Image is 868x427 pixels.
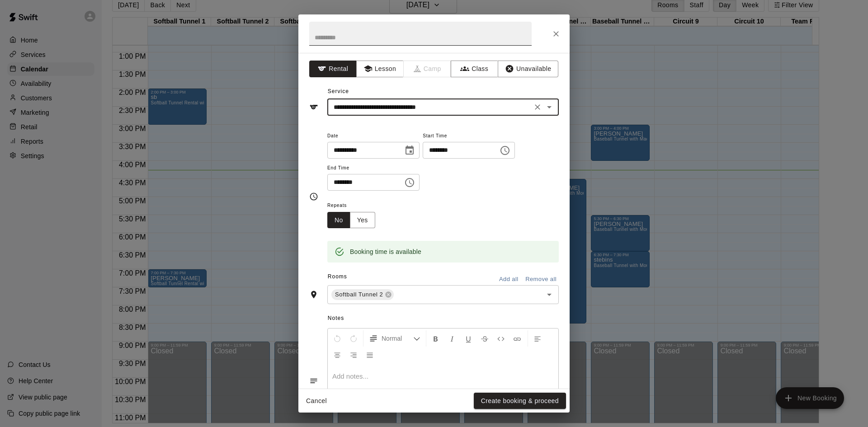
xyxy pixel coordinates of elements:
[309,290,318,299] svg: Rooms
[309,61,357,77] button: Rental
[365,330,424,347] button: Formatting Options
[423,130,515,142] span: Start Time
[382,334,413,343] span: Normal
[328,273,347,280] span: Rooms
[346,347,361,363] button: Right Align
[327,200,382,212] span: Repeats
[350,212,375,229] button: Yes
[309,103,318,112] svg: Service
[327,212,350,229] button: No
[530,330,545,347] button: Left Align
[451,61,498,77] button: Class
[309,192,318,201] svg: Timing
[302,393,331,409] button: Cancel
[498,61,558,77] button: Unavailable
[494,272,523,286] button: Add all
[309,376,318,385] svg: Notes
[523,272,559,286] button: Remove all
[331,290,387,299] span: Softball Tunnel 2
[362,347,377,363] button: Justify Align
[327,162,420,174] span: End Time
[328,311,559,326] span: Notes
[401,141,419,160] button: Choose date, selected date is Sep 12, 2025
[330,347,345,363] button: Center Align
[330,330,345,347] button: Undo
[493,330,509,347] button: Insert Code
[331,289,394,300] div: Softball Tunnel 2
[543,101,556,113] button: Open
[356,61,404,77] button: Lesson
[477,330,492,347] button: Format Strikethrough
[509,330,525,347] button: Insert Link
[401,174,419,192] button: Choose time, selected time is 5:20 PM
[444,330,460,347] button: Format Italics
[327,130,420,142] span: Date
[350,244,421,260] div: Booking time is available
[474,393,566,409] button: Create booking & proceed
[461,330,476,347] button: Format Underline
[496,141,514,160] button: Choose time, selected time is 4:20 PM
[548,26,564,42] button: Close
[543,288,556,301] button: Open
[531,101,544,113] button: Clear
[428,330,443,347] button: Format Bold
[346,330,361,347] button: Redo
[327,212,375,229] div: outlined button group
[404,61,451,77] span: Camps can only be created in the Services page
[328,88,349,94] span: Service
